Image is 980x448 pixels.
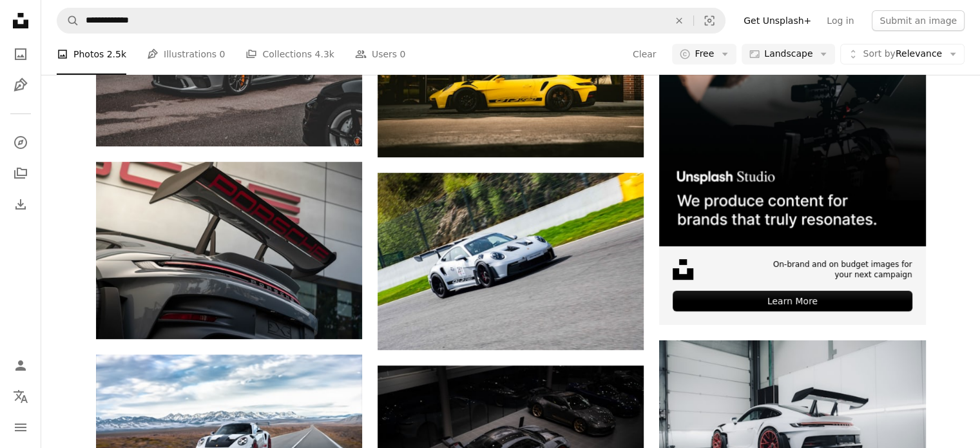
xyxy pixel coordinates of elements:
[8,72,34,98] a: Illustrations
[665,8,693,33] button: Clear
[355,34,406,75] a: Users 0
[400,47,406,61] span: 0
[765,259,912,281] span: On-brand and on budget images for your next campaign
[8,191,34,217] a: Download History
[8,8,34,36] a: Home — Unsplash
[8,384,34,409] button: Language
[819,10,861,31] a: Log in
[8,130,34,155] a: Explore
[8,353,34,378] a: Log in / Sign up
[659,423,925,434] a: a white car with red rims parked in a garage
[8,161,34,186] a: Collections
[314,47,334,61] span: 4.3k
[8,414,34,440] button: Menu
[57,8,79,33] button: Search Unsplash
[840,44,965,64] button: Sort byRelevance
[147,34,225,75] a: Illustrations 0
[673,259,693,280] img: file-1631678316303-ed18b8b5cb9cimage
[632,44,657,64] button: Clear
[764,48,812,61] span: Landscape
[872,10,965,31] button: Submit an image
[695,48,714,61] span: Free
[57,8,725,34] form: Find visuals sitewide
[672,44,736,64] button: Free
[736,10,819,31] a: Get Unsplash+
[673,291,912,311] div: Learn More
[378,255,644,267] a: a white sports car driving down a race track
[96,162,362,339] img: a porsche car parked in front of a building
[220,47,226,61] span: 0
[245,34,334,75] a: Collections 4.3k
[863,48,942,61] span: Relevance
[8,41,34,67] a: Photos
[378,173,644,350] img: a white sports car driving down a race track
[742,44,835,64] button: Landscape
[863,48,895,59] span: Sort by
[96,424,362,435] a: a white sports car driving down the road
[96,244,362,256] a: a porsche car parked in front of a building
[694,8,725,33] button: Visual search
